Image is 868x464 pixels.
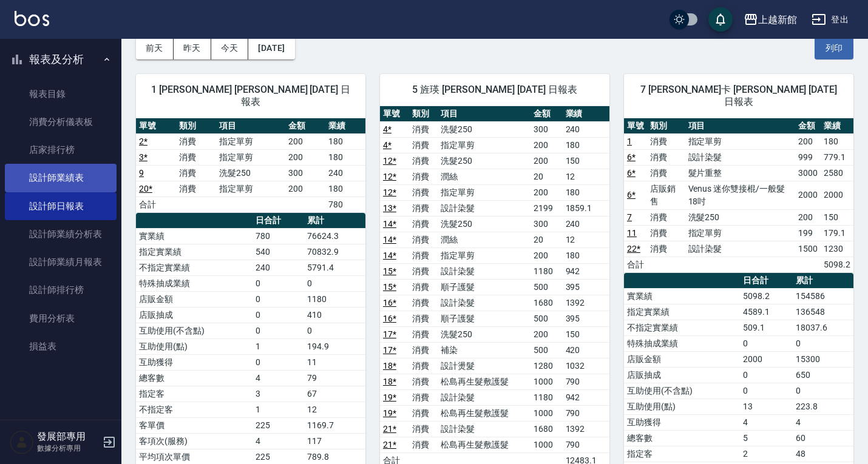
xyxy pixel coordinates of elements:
[624,118,647,134] th: 單號
[438,389,531,405] td: 設計染髮
[216,118,285,134] th: 項目
[304,370,365,386] td: 79
[304,433,365,449] td: 117
[304,213,365,229] th: 累計
[563,263,610,279] td: 942
[10,430,34,454] img: Person
[136,354,253,370] td: 互助獲得
[136,417,253,433] td: 客單價
[795,118,821,134] th: 金額
[409,137,438,153] td: 消費
[395,84,595,96] span: 5 旌瑛 [PERSON_NAME] [DATE] 日報表
[438,216,531,232] td: 洗髮250
[563,153,610,169] td: 150
[5,44,117,75] button: 報表及分析
[647,241,685,257] td: 消費
[5,80,117,108] a: 報表目錄
[531,184,563,200] td: 200
[815,37,853,59] button: 列印
[563,342,610,358] td: 420
[624,398,740,414] td: 互助使用(點)
[304,417,365,433] td: 1169.7
[647,225,685,241] td: 消費
[5,276,117,304] a: 設計師排行榜
[151,84,351,108] span: 1 [PERSON_NAME] [PERSON_NAME] [DATE] 日報表
[409,295,438,311] td: 消費
[409,342,438,358] td: 消費
[253,417,304,433] td: 225
[409,421,438,437] td: 消費
[639,84,839,108] span: 7 [PERSON_NAME]卡 [PERSON_NAME] [DATE] 日報表
[304,291,365,307] td: 1180
[325,118,365,134] th: 業績
[563,247,610,263] td: 180
[409,232,438,247] td: 消費
[685,165,796,181] td: 髮片重整
[563,421,610,437] td: 1392
[531,263,563,279] td: 1180
[685,133,796,149] td: 指定單剪
[176,133,216,149] td: 消費
[438,184,531,200] td: 指定單剪
[740,383,793,398] td: 0
[793,383,853,398] td: 0
[5,136,117,164] a: 店家排行榜
[5,108,117,136] a: 消費分析儀表板
[409,405,438,421] td: 消費
[253,307,304,323] td: 0
[624,351,740,367] td: 店販金額
[253,213,304,229] th: 日合計
[438,279,531,295] td: 順子護髮
[740,335,793,351] td: 0
[253,370,304,386] td: 4
[285,181,325,197] td: 200
[37,431,99,443] h5: 發展部專用
[409,121,438,137] td: 消費
[647,133,685,149] td: 消費
[409,358,438,374] td: 消費
[253,354,304,370] td: 0
[409,279,438,295] td: 消費
[793,398,853,414] td: 223.8
[821,225,853,241] td: 179.1
[136,433,253,449] td: 客項次(服務)
[793,304,853,320] td: 136548
[563,279,610,295] td: 395
[248,37,294,59] button: [DATE]
[647,181,685,209] td: 店販銷售
[807,8,853,31] button: 登出
[647,118,685,134] th: 類別
[627,228,637,238] a: 11
[795,149,821,165] td: 999
[253,386,304,402] td: 3
[253,260,304,275] td: 240
[740,288,793,304] td: 5098.2
[821,181,853,209] td: 2000
[136,197,176,212] td: 合計
[563,374,610,389] td: 790
[740,414,793,430] td: 4
[795,209,821,225] td: 200
[438,358,531,374] td: 設計燙髮
[531,326,563,342] td: 200
[740,430,793,446] td: 5
[624,383,740,398] td: 互助使用(不含點)
[531,421,563,437] td: 1680
[136,244,253,260] td: 指定實業績
[531,358,563,374] td: 1280
[174,37,211,59] button: 昨天
[136,118,365,213] table: a dense table
[304,260,365,275] td: 5791.4
[438,421,531,437] td: 設計染髮
[176,118,216,134] th: 類別
[285,149,325,165] td: 200
[438,342,531,358] td: 補染
[136,260,253,275] td: 不指定實業績
[563,405,610,421] td: 790
[793,446,853,462] td: 48
[325,197,365,212] td: 780
[409,247,438,263] td: 消費
[438,405,531,421] td: 松島再生髮敷護髮
[253,275,304,291] td: 0
[5,248,117,276] a: 設計師業績月報表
